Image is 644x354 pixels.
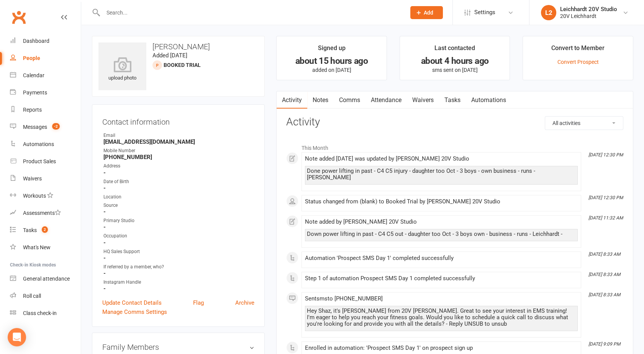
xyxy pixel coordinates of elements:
a: Tasks [439,91,466,109]
div: Date of Birth [103,178,254,185]
div: Payments [23,89,47,96]
a: Automations [466,91,511,109]
div: Class check-in [23,310,57,316]
li: This Month [286,140,623,152]
a: Comms [334,91,365,109]
a: Calendar [10,67,81,84]
div: Down power lifting in past - C4 C5 out - daughter too Oct - 3 boys own - business - runs - Leichh... [307,231,576,237]
strong: - [103,185,254,192]
a: General attendance kiosk mode [10,270,81,287]
a: Flag [193,298,204,307]
div: Product Sales [23,158,56,164]
div: Reports [23,107,42,113]
div: Note added [DATE] was updated by [PERSON_NAME] 20V Studio [305,156,578,162]
div: HQ Sales Support [103,248,254,255]
i: [DATE] 8:33 AM [588,272,620,277]
div: Hey Shaz, it's [PERSON_NAME] from 20V [PERSON_NAME]. Great to see your interest in EMS training! ... [307,308,576,327]
div: If referred by a member, who? [103,263,254,271]
time: Added [DATE] [152,52,187,59]
div: General attendance [23,276,70,282]
a: Assessments [10,205,81,222]
div: Note added by [PERSON_NAME] 20V Studio [305,219,578,225]
div: Occupation [103,232,254,240]
div: L2 [541,5,556,20]
div: Waivers [23,175,42,182]
a: Manage Comms Settings [102,307,167,317]
div: 20V Leichhardt [560,13,617,19]
a: People [10,50,81,67]
i: [DATE] 8:33 AM [588,252,620,257]
strong: - [103,285,254,292]
a: Clubworx [9,8,28,27]
input: Search... [101,7,400,18]
div: Last contacted [434,43,475,57]
a: Convert Prospect [557,59,599,65]
a: Waivers [10,170,81,187]
div: Status changed from (blank) to Booked Trial by [PERSON_NAME] 20V Studio [305,198,578,205]
h3: [PERSON_NAME] [98,42,258,51]
a: Activity [277,91,307,109]
span: Sent sms to [PHONE_NUMBER] [305,295,383,302]
a: Roll call [10,287,81,305]
div: Tasks [23,227,37,233]
div: Automation 'Prospect SMS Day 1' completed successfully [305,255,578,261]
div: about 15 hours ago [283,57,380,65]
p: added on [DATE] [283,67,380,73]
strong: - [103,239,254,246]
div: Email [103,132,254,139]
a: Notes [307,91,334,109]
div: Workouts [23,193,46,199]
a: Waivers [407,91,439,109]
span: Settings [474,4,495,21]
a: Product Sales [10,153,81,170]
div: about 4 hours ago [407,57,503,65]
div: Automations [23,141,54,147]
h3: Family Members [102,343,254,351]
div: Messages [23,124,47,130]
strong: - [103,224,254,231]
a: Payments [10,84,81,101]
strong: [PHONE_NUMBER] [103,154,254,161]
span: Add [424,10,433,16]
div: What's New [23,244,51,250]
a: Reports [10,101,81,119]
a: Attendance [365,91,407,109]
h3: Contact information [102,115,254,126]
h3: Activity [286,116,623,128]
i: [DATE] 12:30 PM [588,152,623,158]
div: Convert to Member [551,43,605,57]
a: Workouts [10,187,81,205]
a: Update Contact Details [102,298,162,307]
strong: [EMAIL_ADDRESS][DOMAIN_NAME] [103,138,254,145]
div: Location [103,193,254,201]
div: Enrolled in automation: 'Prospect SMS Day 1' on prospect sign up [305,345,578,351]
span: Booked Trial [164,62,201,68]
a: Messages -2 [10,119,81,136]
a: Tasks 2 [10,222,81,239]
span: 2 [42,226,48,233]
strong: - [103,255,254,261]
div: People [23,55,40,61]
div: Roll call [23,293,41,299]
i: [DATE] 8:33 AM [588,292,620,297]
a: Class kiosk mode [10,305,81,322]
strong: - [103,270,254,277]
strong: - [103,208,254,215]
div: Done power lifting in past - C4 C5 injury - daughter too Oct - 3 boys - own business - runs - [PE... [307,168,576,181]
p: sms sent on [DATE] [407,67,503,73]
div: Open Intercom Messenger [8,328,26,346]
a: Archive [235,298,254,307]
div: Step 1 of automation Prospect SMS Day 1 completed successfully [305,275,578,282]
div: upload photo [98,57,146,82]
div: Source [103,202,254,209]
i: [DATE] 11:32 AM [588,215,623,221]
div: Mobile Number [103,147,254,154]
div: Leichhardt 20V Studio [560,6,617,13]
div: Dashboard [23,38,49,44]
i: [DATE] 9:09 PM [588,341,620,347]
a: What's New [10,239,81,256]
i: [DATE] 12:30 PM [588,195,623,200]
div: Calendar [23,72,44,78]
a: Automations [10,136,81,153]
strong: - [103,169,254,176]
